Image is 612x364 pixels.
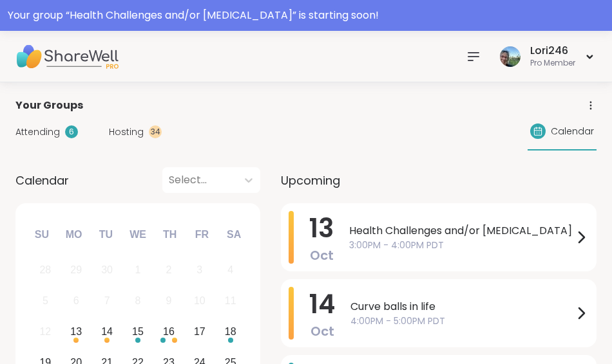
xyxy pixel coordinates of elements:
[166,292,171,309] div: 9
[349,239,573,252] span: 3:00PM - 4:00PM PDT
[70,261,82,278] div: 29
[124,257,152,284] div: Not available Wednesday, October 1st, 2025
[104,292,110,309] div: 7
[166,261,171,278] div: 2
[73,292,79,309] div: 6
[216,287,244,315] div: Not available Saturday, October 11th, 2025
[225,292,236,309] div: 11
[135,261,141,278] div: 1
[32,257,59,284] div: Not available Sunday, September 28th, 2025
[187,221,216,249] div: Fr
[91,221,120,249] div: Tu
[62,287,90,315] div: Not available Monday, October 6th, 2025
[70,323,82,340] div: 13
[196,261,202,278] div: 3
[186,318,213,346] div: Choose Friday, October 17th, 2025
[551,125,594,138] span: Calendar
[109,125,144,139] span: Hosting
[132,323,144,340] div: 15
[500,46,521,67] img: Lori246
[349,223,573,239] span: Health Challenges and/or [MEDICAL_DATA]
[194,292,206,309] div: 10
[350,299,573,314] span: Curve balls in life
[155,318,183,346] div: Choose Thursday, October 16th, 2025
[39,261,51,278] div: 28
[530,44,575,58] div: Lori246
[281,172,340,189] span: Upcoming
[186,287,213,315] div: Not available Friday, October 10th, 2025
[101,323,113,340] div: 14
[309,210,334,246] span: 13
[124,318,152,346] div: Choose Wednesday, October 15th, 2025
[163,323,175,340] div: 16
[124,287,152,315] div: Not available Wednesday, October 8th, 2025
[135,292,141,309] div: 8
[216,257,244,284] div: Not available Saturday, October 4th, 2025
[310,246,334,264] span: Oct
[530,58,575,69] div: Pro Member
[309,286,335,322] span: 14
[227,261,233,278] div: 4
[194,323,206,340] div: 17
[62,318,90,346] div: Choose Monday, October 13th, 2025
[62,257,90,284] div: Not available Monday, September 29th, 2025
[15,34,119,79] img: ShareWell Nav Logo
[156,221,184,249] div: Th
[15,98,83,113] span: Your Groups
[149,125,162,138] div: 34
[39,323,51,340] div: 12
[93,287,121,315] div: Not available Tuesday, October 7th, 2025
[93,318,121,346] div: Choose Tuesday, October 14th, 2025
[15,172,69,189] span: Calendar
[59,221,88,249] div: Mo
[186,257,213,284] div: Not available Friday, October 3rd, 2025
[225,323,236,340] div: 18
[28,221,56,249] div: Su
[220,221,248,249] div: Sa
[8,8,604,23] div: Your group “ Health Challenges and/or [MEDICAL_DATA] ” is starting soon!
[101,261,113,278] div: 30
[43,292,48,309] div: 5
[32,318,59,346] div: Not available Sunday, October 12th, 2025
[93,257,121,284] div: Not available Tuesday, September 30th, 2025
[311,322,334,340] span: Oct
[216,318,244,346] div: Choose Saturday, October 18th, 2025
[155,257,183,284] div: Not available Thursday, October 2nd, 2025
[155,287,183,315] div: Not available Thursday, October 9th, 2025
[32,287,59,315] div: Not available Sunday, October 5th, 2025
[15,125,60,139] span: Attending
[124,221,152,249] div: We
[65,125,78,138] div: 6
[350,314,573,328] span: 4:00PM - 5:00PM PDT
